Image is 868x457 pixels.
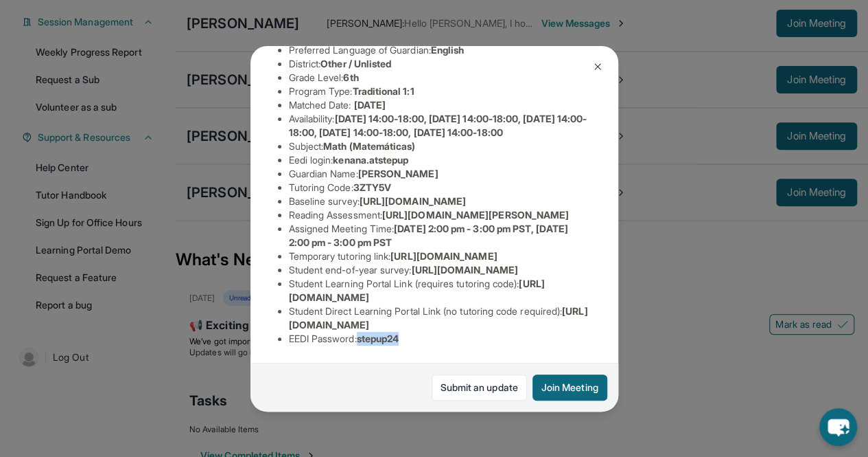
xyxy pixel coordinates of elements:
[289,113,587,138] span: [DATE] 14:00-18:00, [DATE] 14:00-18:00, [DATE] 14:00-18:00, [DATE] 14:00-18:00, [DATE] 14:00-18:00
[360,195,466,207] span: [URL][DOMAIN_NAME]
[289,181,591,194] li: Tutoring Code :
[432,375,527,401] a: Submit an update
[289,153,591,167] li: Eedi login :
[289,304,591,332] li: Student Direct Learning Portal Link (no tutoring code required) :
[354,99,386,111] span: [DATE]
[532,375,607,401] button: Join Meeting
[289,277,591,304] li: Student Learning Portal Link (requires tutoring code) :
[289,222,591,249] li: Assigned Meeting Time :
[289,112,591,140] li: Availability:
[289,332,591,346] li: EEDI Password :
[333,154,408,166] span: kenana.atstepup
[289,85,591,98] li: Program Type:
[352,85,414,97] span: Traditional 1:1
[289,249,591,263] li: Temporary tutoring link :
[289,223,568,248] span: [DATE] 2:00 pm - 3:00 pm PST, [DATE] 2:00 pm - 3:00 pm PST
[289,71,591,85] li: Grade Level:
[431,44,465,56] span: English
[343,71,358,83] span: 6th
[357,333,399,344] span: stepup24
[289,98,591,112] li: Matched Date:
[289,140,591,153] li: Subject :
[289,263,591,277] li: Student end-of-year survey :
[411,264,517,276] span: [URL][DOMAIN_NAME]
[358,168,438,179] span: [PERSON_NAME]
[382,209,569,221] span: [URL][DOMAIN_NAME][PERSON_NAME]
[289,208,591,222] li: Reading Assessment :
[323,140,415,152] span: Math (Matemáticas)
[289,57,591,71] li: District:
[320,58,391,69] span: Other / Unlisted
[592,61,603,72] img: Close Icon
[289,194,591,208] li: Baseline survey :
[819,408,857,446] button: chat-button
[289,167,591,181] li: Guardian Name :
[390,250,497,262] span: [URL][DOMAIN_NAME]
[289,43,591,57] li: Preferred Language of Guardian:
[353,181,391,193] span: 3ZTY5V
